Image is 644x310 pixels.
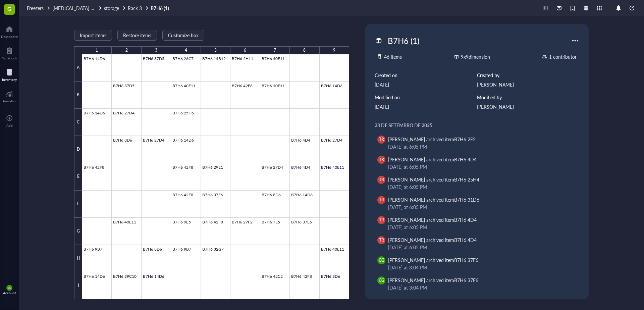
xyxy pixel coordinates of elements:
span: TR [379,237,384,243]
div: 7 [274,46,276,55]
div: B7H6 4D4 [454,237,477,243]
div: 1 contributor [549,53,577,60]
div: Dashboard [1,35,18,39]
div: H [74,245,82,272]
div: 2 [125,46,128,55]
span: Import items [80,33,106,38]
button: Import items [74,30,112,41]
div: Modified on [375,94,477,101]
div: B [74,82,82,109]
span: Rack 3 [128,5,142,11]
a: storageRack 3 [104,5,149,11]
div: B7H6 4D4 [454,156,477,163]
a: Freezers [27,5,51,11]
span: storage [104,5,119,11]
div: [DATE] at 6:05 PM [388,223,571,231]
div: E [74,163,82,190]
div: Created on [375,71,477,79]
div: [DATE] at 6:05 PM [388,244,571,251]
a: B7H6 (1) [151,5,170,11]
div: [PERSON_NAME] [477,81,579,88]
div: B7H6 4D4 [454,216,477,223]
a: Dashboard [1,24,18,39]
span: TR [379,197,384,203]
span: TR [379,157,384,163]
div: [DATE] [375,103,477,110]
div: [DATE] at 6:05 PM [388,163,571,170]
div: [PERSON_NAME] archived item [388,216,477,223]
span: TR [379,177,384,183]
a: Inventory [2,67,17,82]
div: 3 [155,46,157,55]
div: Notebook [2,56,17,60]
div: Created by [477,71,579,79]
div: F [74,191,82,218]
div: D [74,136,82,163]
div: 5 [214,46,217,55]
div: Add [6,123,13,127]
button: Customize box [162,30,204,41]
span: TR [379,137,384,143]
div: G [74,218,82,245]
div: 1 [96,46,98,55]
div: 9 [333,46,335,55]
div: [PERSON_NAME] archived item [388,156,477,163]
span: CG [8,287,11,290]
div: [PERSON_NAME] [477,103,579,110]
div: [PERSON_NAME] archived item [388,136,476,143]
div: B7H6 (1) [385,34,422,48]
div: [DATE] at 3:04 PM [388,284,571,291]
span: Restore items [123,33,151,38]
div: [PERSON_NAME] archived item [388,196,479,203]
span: CG [379,277,384,283]
div: A [74,54,82,82]
div: B7H6 31D6 [454,196,479,203]
span: CG [379,257,384,263]
div: [PERSON_NAME] archived item [388,256,478,264]
span: Customize box [168,33,199,38]
div: Account [3,291,16,295]
span: TR [379,217,384,223]
div: [DATE] at 6:05 PM [388,143,571,150]
div: B7H6 2F2 [454,136,476,143]
div: [DATE] at 6:05 PM [388,203,571,211]
div: Modified by [477,94,579,101]
div: [DATE] [375,81,477,88]
div: [PERSON_NAME] archived item [388,176,479,183]
div: Analytics [3,99,16,103]
span: G [7,4,11,13]
div: [PERSON_NAME] archived item [388,276,478,284]
div: [PERSON_NAME] archived item [388,236,477,244]
div: 9 x 9 dimension [461,53,490,60]
span: Freezers [27,5,44,11]
span: [MEDICAL_DATA] Galileo [52,5,104,11]
div: B7H6 25H4 [454,176,479,183]
div: 6 [244,46,246,55]
div: 46 items [384,53,402,60]
div: [DATE] at 6:05 PM [388,183,571,191]
a: Notebook [2,45,17,60]
div: 23 de setembro de 2025 [375,121,579,129]
div: B7H6 37E6 [454,277,478,283]
div: 4 [185,46,187,55]
div: [DATE] at 3:04 PM [388,264,571,271]
a: Analytics [3,88,16,103]
div: 8 [303,46,306,55]
div: B7H6 37E6 [454,257,478,263]
button: Restore items [117,30,157,41]
div: I [74,272,82,299]
div: Inventory [2,77,17,82]
a: [MEDICAL_DATA] Galileo [52,5,103,11]
div: C [74,109,82,136]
